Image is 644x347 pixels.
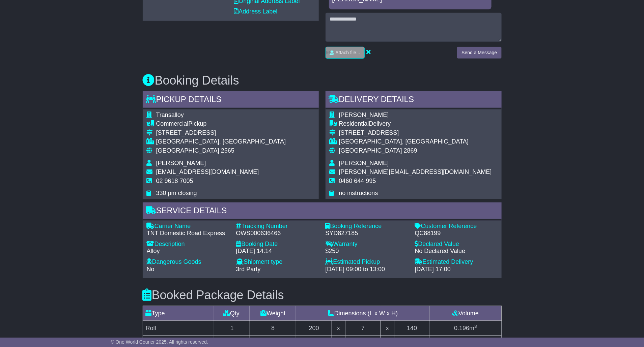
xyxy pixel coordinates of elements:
[250,321,296,336] td: 8
[236,248,319,255] div: [DATE] 14:14
[214,321,250,336] td: 1
[415,248,498,255] div: No Declared Value
[339,129,492,137] div: [STREET_ADDRESS]
[296,321,332,336] td: 200
[296,306,430,321] td: Dimensions (L x W x H)
[339,120,369,127] span: Residential
[236,266,261,273] span: 3rd Party
[430,306,501,321] td: Volume
[454,325,469,332] span: 0.196
[111,339,208,345] span: © One World Courier 2025. All rights reserved.
[415,258,498,266] div: Estimated Delivery
[143,306,214,321] td: Type
[339,160,389,166] span: [PERSON_NAME]
[147,230,229,237] div: TNT Domestic Road Express
[326,258,408,266] div: Estimated Pickup
[156,138,286,146] div: [GEOGRAPHIC_DATA], [GEOGRAPHIC_DATA]
[326,248,408,255] div: $250
[339,138,492,146] div: [GEOGRAPHIC_DATA], [GEOGRAPHIC_DATA]
[339,168,492,175] span: [PERSON_NAME][EMAIL_ADDRESS][DOMAIN_NAME]
[326,91,502,109] div: Delivery Details
[415,266,498,273] div: [DATE] 17:00
[326,241,408,248] div: Warranty
[143,74,502,87] h3: Booking Details
[345,321,381,336] td: 7
[234,8,278,15] a: Address Label
[381,321,394,336] td: x
[147,241,229,248] div: Description
[394,321,430,336] td: 140
[326,223,408,230] div: Booking Reference
[156,112,184,118] span: Transalloy
[156,190,197,196] span: 330 pm closing
[339,190,378,196] span: no instructions
[156,160,206,166] span: [PERSON_NAME]
[143,288,502,302] h3: Booked Package Details
[156,178,193,184] span: 02 9618 7005
[430,321,501,336] td: m
[415,223,498,230] div: Customer Reference
[221,147,234,154] span: 2565
[143,91,319,109] div: Pickup Details
[474,324,477,329] sup: 3
[457,47,501,59] button: Send a Message
[236,223,319,230] div: Tracking Number
[326,230,408,237] div: SYD827185
[156,147,219,154] span: [GEOGRAPHIC_DATA]
[156,120,286,128] div: Pickup
[332,321,345,336] td: x
[147,258,229,266] div: Dangerous Goods
[236,241,319,248] div: Booking Date
[415,241,498,248] div: Declared Value
[156,168,259,175] span: [EMAIL_ADDRESS][DOMAIN_NAME]
[250,306,296,321] td: Weight
[236,230,319,237] div: OWS000636466
[214,306,250,321] td: Qty.
[339,147,402,154] span: [GEOGRAPHIC_DATA]
[156,129,286,137] div: [STREET_ADDRESS]
[156,120,189,127] span: Commercial
[147,266,155,273] span: No
[339,120,492,128] div: Delivery
[326,266,408,273] div: [DATE] 09:00 to 13:00
[404,147,417,154] span: 2869
[236,258,319,266] div: Shipment type
[415,230,498,237] div: QC88199
[147,223,229,230] div: Carrier Name
[339,178,376,184] span: 0460 644 995
[339,112,389,118] span: [PERSON_NAME]
[143,321,214,336] td: Roll
[143,202,502,221] div: Service Details
[147,248,229,255] div: Alloy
